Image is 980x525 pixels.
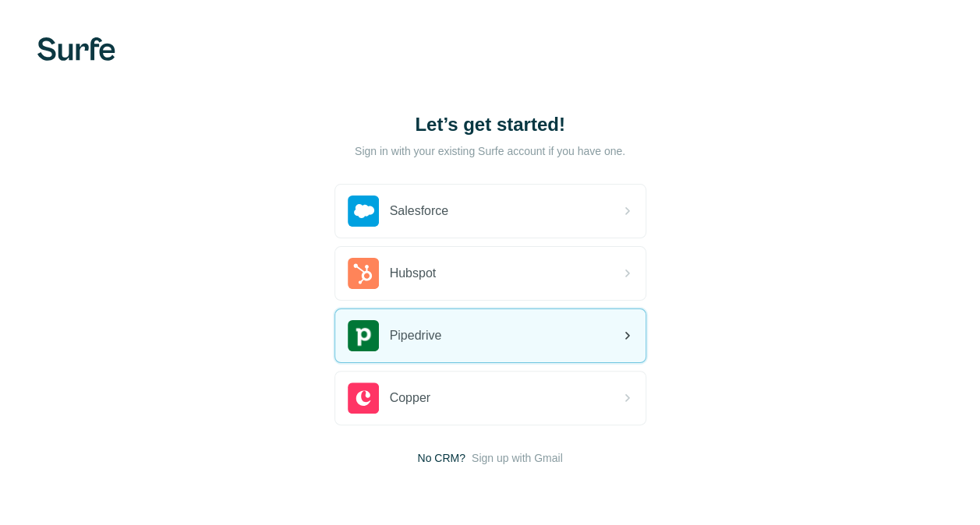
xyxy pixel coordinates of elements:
img: Surfe's logo [37,37,115,61]
img: salesforce's logo [348,196,379,227]
span: Salesforce [390,202,449,220]
h1: Let’s get started! [334,112,646,137]
span: Pipedrive [390,326,442,345]
button: Sign up with Gmail [472,450,563,466]
img: hubspot's logo [348,258,379,289]
p: Sign in with your existing Surfe account if you have one. [355,143,625,159]
img: pipedrive's logo [348,320,379,351]
span: No CRM? [417,450,465,466]
span: Hubspot [390,264,437,283]
span: Copper [390,389,430,407]
img: copper's logo [348,382,379,414]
